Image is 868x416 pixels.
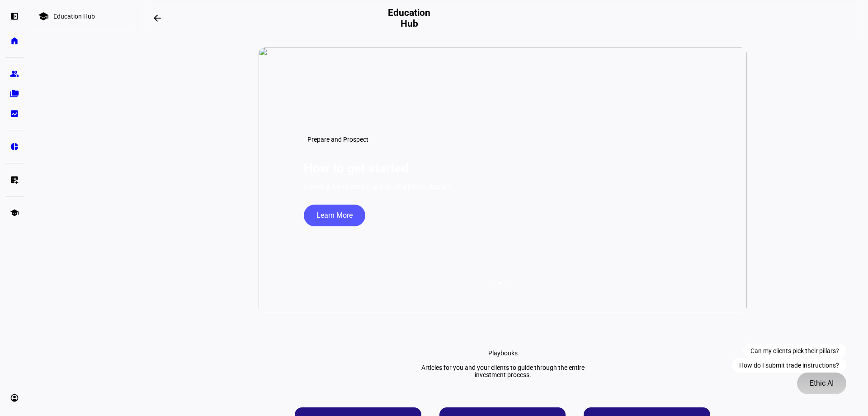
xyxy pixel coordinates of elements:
span: How do I submit trade instructions? [739,362,839,369]
a: group [5,65,24,83]
div: A quick guide to setting up and using Ethic’s platform. [304,183,453,190]
eth-mat-symbol: bid_landscape [10,109,19,118]
mat-icon: school [38,11,49,22]
button: Ethic AI [797,373,846,394]
h1: How to get started [304,161,409,176]
eth-mat-symbol: account_circle [10,393,19,402]
eth-mat-symbol: group [10,69,19,78]
eth-mat-symbol: school [10,208,19,217]
a: home [5,32,24,50]
eth-mat-symbol: list_alt_add [10,175,19,184]
div: Playbooks [488,349,518,357]
span: Prepare and Prospect [307,136,368,143]
a: pie_chart [5,138,24,156]
eth-mat-symbol: folder_copy [10,89,19,98]
eth-mat-symbol: home [10,36,19,45]
a: bid_landscape [5,105,24,123]
span: Can my clients pick their pillars? [750,347,839,354]
span: Ethic AI [810,373,834,394]
button: Learn More [304,205,365,226]
h2: Education Hub [385,7,434,29]
mat-icon: arrow_backwards [152,13,163,24]
span: Learn More [316,205,353,226]
eth-mat-symbol: left_panel_open [10,12,19,21]
eth-mat-symbol: pie_chart [10,142,19,151]
a: folder_copy [5,85,24,103]
div: Education Hub [53,13,95,20]
div: Articles for you and your clients to guide through the entire investment process. [412,364,594,378]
